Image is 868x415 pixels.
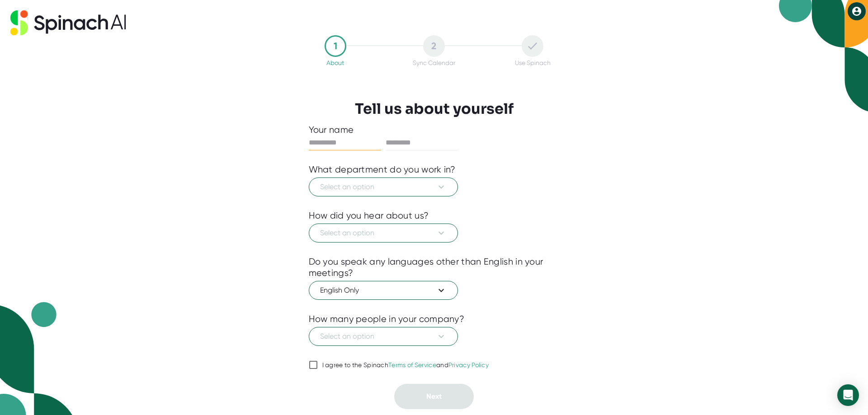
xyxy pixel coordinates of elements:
div: Use Spinach [515,59,551,66]
button: Select an option [309,177,458,196]
a: Terms of Service [388,361,436,368]
div: How did you hear about us? [309,210,429,221]
div: How many people in your company? [309,313,465,325]
div: 1 [325,35,346,57]
div: I agree to the Spinach and [322,361,489,369]
div: Open Intercom Messenger [837,384,859,406]
span: English Only [320,285,447,296]
span: Select an option [320,331,447,342]
div: Your name [309,124,560,135]
div: Sync Calendar [413,59,455,66]
button: Next [394,384,474,409]
span: Next [426,392,442,401]
button: Select an option [309,224,458,242]
a: Privacy Policy [448,361,489,368]
span: Select an option [320,182,447,192]
div: 2 [423,35,445,57]
div: What department do you work in? [309,164,456,175]
span: Select an option [320,228,447,238]
button: Select an option [309,327,458,346]
h3: Tell us about yourself [355,100,514,117]
button: English Only [309,281,458,300]
div: About [326,59,344,66]
div: Do you speak any languages other than English in your meetings? [309,256,560,279]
